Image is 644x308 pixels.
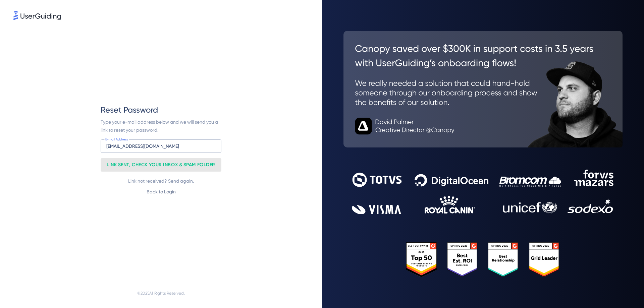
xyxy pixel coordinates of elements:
[101,105,158,115] span: Reset Password
[101,119,219,133] span: Type your e-mail address below and we will send you a link to reset your password.
[13,11,61,20] img: 8faab4ba6bc7696a72372aa768b0286c.svg
[101,139,221,153] input: john@example.com
[406,242,560,278] img: 25303e33045975176eb484905ab012ff.svg
[137,289,185,297] span: © 2025 All Rights Reserved.
[352,170,614,214] img: 9302ce2ac39453076f5bc0f2f2ca889b.svg
[128,178,194,184] a: Link not received? Send again.
[147,189,176,194] a: Back to Login
[107,160,215,170] p: LINK SENT, CHECK YOUR INBOX & SPAM FOLDER
[343,31,623,147] img: 26c0aa7c25a843aed4baddd2b5e0fa68.svg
